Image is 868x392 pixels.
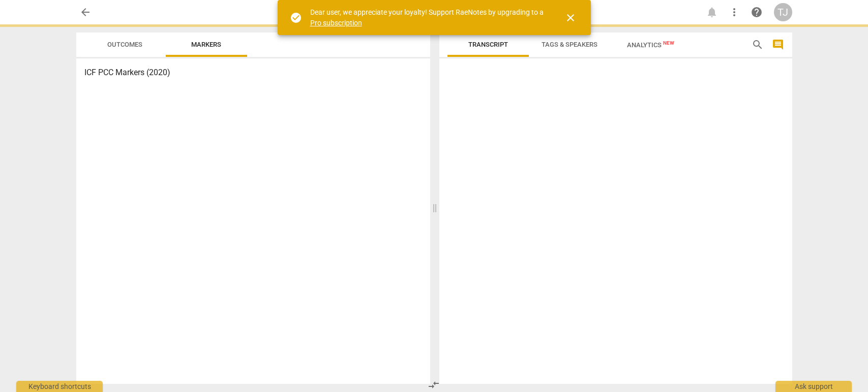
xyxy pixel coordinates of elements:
a: Pro subscription [310,19,362,27]
span: search [752,39,764,51]
span: Transcript [468,41,508,48]
button: Search [750,37,766,53]
span: compare_arrows [428,379,440,391]
button: Show/Hide comments [770,37,786,53]
span: Outcomes [107,41,142,48]
span: close [564,12,577,24]
span: Markers [191,41,221,48]
span: check_circle [290,12,302,24]
button: TJ [774,3,792,21]
a: Help [747,3,766,21]
div: Keyboard shortcuts [16,381,103,392]
span: Analytics [627,41,674,49]
button: Close [558,6,583,30]
span: help [751,6,763,18]
div: Dear user, we appreciate your loyalty! Support RaeNotes by upgrading to a [310,7,546,28]
span: arrow_back [79,6,92,18]
span: New [663,40,674,46]
span: comment [772,39,784,51]
div: Ask support [775,381,852,392]
h3: ICF PCC Markers (2020) [84,67,422,79]
span: Tags & Speakers [542,41,597,48]
span: more_vert [728,6,740,18]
